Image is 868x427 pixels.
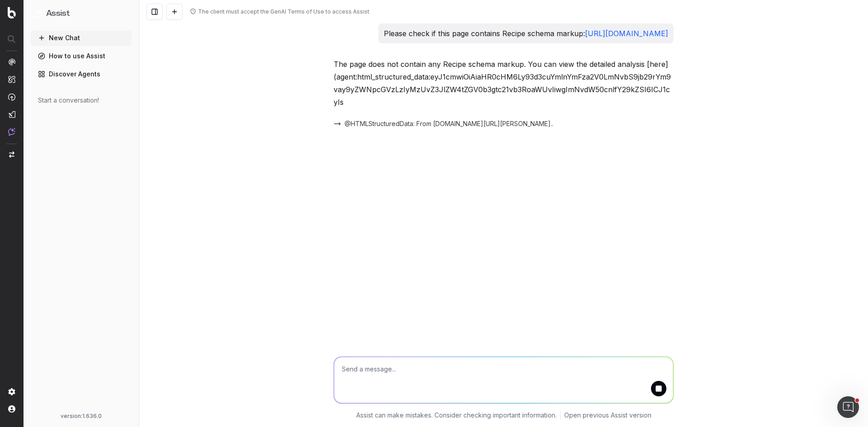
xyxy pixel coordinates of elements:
img: Botify logo [8,7,16,19]
img: Botify assist logo [320,61,329,70]
img: Analytics [8,58,15,66]
img: My account [8,405,15,413]
img: Setting [8,388,15,395]
a: [URL][DOMAIN_NAME] [585,29,668,38]
div: Start a conversation! [38,96,124,105]
img: Intelligence [8,75,15,83]
p: The page does not contain any Recipe schema markup. You can view the detailed analysis [here](age... [334,58,674,108]
img: Assist [8,128,15,136]
img: Assist [34,9,42,18]
div: The client must accept the GenAI Terms of Use to access Assist [198,8,369,15]
a: How to use Assist [31,49,132,63]
button: Assist [34,7,128,20]
div: version: 1.636.0 [34,413,128,420]
p: Please check if this page contains Recipe schema markup: [384,27,668,40]
img: Activation [8,93,15,101]
p: Assist can make mistakes. Consider checking important information. [356,411,557,420]
h1: Assist [46,7,70,20]
iframe: Intercom live chat [837,396,859,418]
a: Discover Agents [31,67,132,81]
button: @HTMLStructuredData: From [DOMAIN_NAME][URL][PERSON_NAME].. [334,119,564,128]
img: Studio [8,111,15,118]
button: New Chat [31,31,132,45]
img: Switch project [9,151,14,158]
a: Open previous Assist version [564,411,651,420]
span: @HTMLStructuredData: From [DOMAIN_NAME][URL][PERSON_NAME].. [344,119,553,128]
